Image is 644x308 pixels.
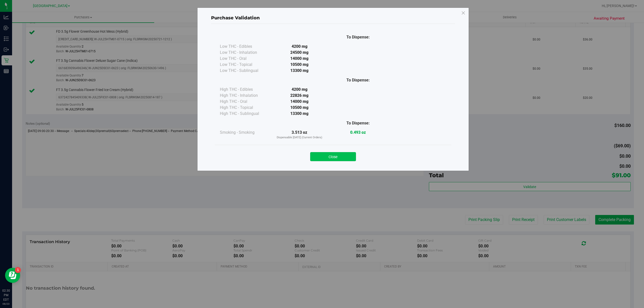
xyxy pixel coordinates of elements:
strong: 0.493 oz [350,130,366,135]
button: Close [310,152,356,161]
div: Low THC - Oral [220,56,270,62]
div: 3.513 oz [270,129,329,140]
div: 10500 mg [270,105,329,111]
iframe: Resource center [5,268,20,283]
div: 13300 mg [270,111,329,117]
div: 22826 mg [270,93,329,99]
div: To Dispense: [329,77,387,83]
div: Low THC - Sublingual [220,68,270,74]
div: Low THC - Edibles [220,43,270,50]
div: 10500 mg [270,62,329,68]
p: Dispensable [DATE] (Current Orders) [270,136,329,140]
div: High THC - Oral [220,99,270,105]
div: 4200 mg [270,43,329,50]
div: To Dispense: [329,120,387,126]
div: High THC - Edibles [220,86,270,93]
div: 24500 mg [270,50,329,56]
div: Low THC - Inhalation [220,50,270,56]
div: High THC - Topical [220,105,270,111]
div: High THC - Sublingual [220,111,270,117]
div: 4200 mg [270,86,329,93]
span: Purchase Validation [211,15,260,21]
div: Smoking - Smoking [220,129,270,136]
div: 14000 mg [270,99,329,105]
div: Low THC - Topical [220,62,270,68]
iframe: Resource center unread badge [15,267,21,273]
div: High THC - Inhalation [220,93,270,99]
div: 14000 mg [270,56,329,62]
div: 13300 mg [270,68,329,74]
div: To Dispense: [329,34,387,40]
